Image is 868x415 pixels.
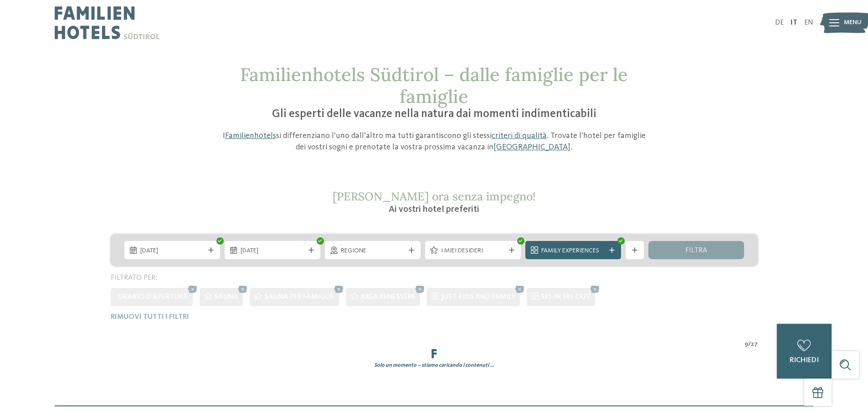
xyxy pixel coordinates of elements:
[389,205,479,214] span: Ai vostri hotel preferiti
[775,19,784,26] a: DE
[333,189,536,204] span: [PERSON_NAME] ora senza impegno!
[751,340,758,349] span: 27
[441,246,505,256] span: I miei desideri
[140,246,204,256] span: [DATE]
[240,63,628,108] span: Familienhotels Südtirol – dalle famiglie per le famiglie
[225,132,276,140] a: Familienhotels
[104,362,765,369] div: Solo un momento – stiamo caricando i contenuti …
[218,130,651,153] p: I si differenziano l’uno dall’altro ma tutti garantiscono gli stessi . Trovate l’hotel per famigl...
[541,246,605,256] span: Family Experiences
[272,108,596,120] span: Gli esperti delle vacanze nella natura dai momenti indimenticabili
[745,340,748,349] span: 9
[241,246,304,256] span: [DATE]
[844,18,862,27] span: Menu
[804,19,813,26] a: EN
[341,246,405,256] span: Regione
[790,357,819,364] span: richiedi
[777,324,832,379] a: richiedi
[748,340,751,349] span: /
[492,132,547,140] a: criteri di qualità
[791,19,797,26] a: IT
[493,143,570,151] a: [GEOGRAPHIC_DATA]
